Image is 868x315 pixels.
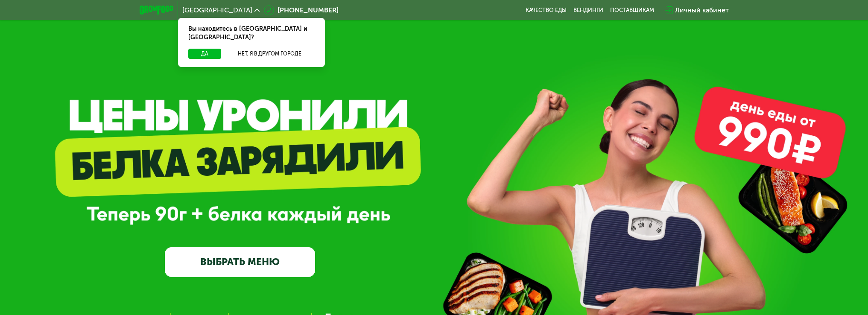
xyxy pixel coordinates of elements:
[178,18,325,49] div: Вы находитесь в [GEOGRAPHIC_DATA] и [GEOGRAPHIC_DATA]?
[165,247,315,277] a: ВЫБРАТЬ МЕНЮ
[573,7,603,14] a: Вендинги
[225,49,315,59] button: Нет, я в другом городе
[675,5,729,15] div: Личный кабинет
[182,7,252,14] span: [GEOGRAPHIC_DATA]
[526,7,567,14] a: Качество еды
[188,49,221,59] button: Да
[264,5,339,15] a: [PHONE_NUMBER]
[610,7,654,14] div: поставщикам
